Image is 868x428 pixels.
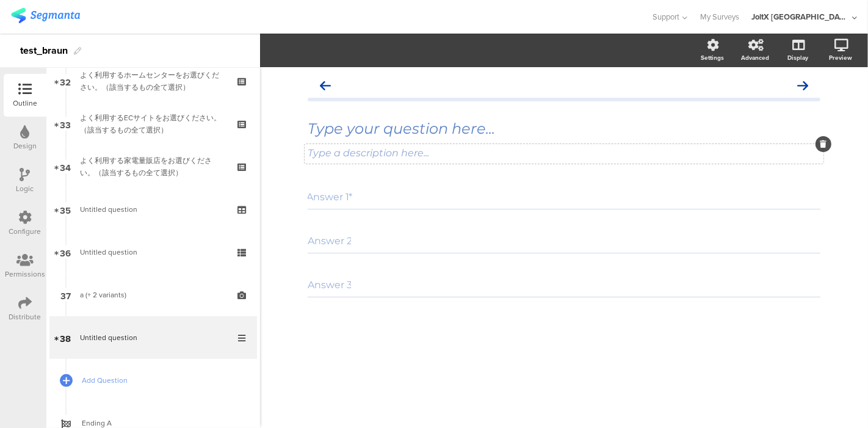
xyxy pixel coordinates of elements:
[60,288,71,302] span: 37
[308,279,351,291] input: Answer 3 placeholder
[49,231,257,274] a: 36 Untitled question
[741,53,769,62] div: Advanced
[787,53,808,62] div: Display
[49,145,257,188] a: 34 よく利用する家電量販店をお選びください。（該当するもの全て選択）
[751,11,849,23] div: JoltX [GEOGRAPHIC_DATA]
[20,41,68,60] div: test_braun
[60,245,71,259] span: 36
[60,74,71,88] span: 32
[13,140,37,151] div: Design
[5,269,45,280] div: Permissions
[60,160,71,173] span: 34
[49,316,257,359] a: 38 Untitled question
[9,226,42,237] div: Configure
[80,289,226,301] div: a (+ 2 variants)
[60,331,71,344] span: 38
[80,204,137,215] span: Untitled question
[9,311,42,322] div: Distribute
[829,53,852,62] div: Preview
[49,103,257,145] a: 33 よく利用するECサイトをお選びください。（該当するもの全て選択）
[653,11,680,23] span: Support
[701,53,724,62] div: Settings
[80,332,137,343] span: Untitled question
[80,69,226,93] div: よく利用するホームセンターをお選びください。（該当するもの全て選択）
[308,191,349,203] input: Answer 1 placeholder
[49,188,257,231] a: 35 Untitled question
[49,274,257,316] a: 37 a (+ 2 variants)
[11,8,80,23] img: segmanta logo
[80,154,226,179] div: よく利用する家電量販店をお選びください。（該当するもの全て選択）
[308,120,820,138] div: Type your question here...
[80,112,226,136] div: よく利用するECサイトをお選びください。（該当するもの全て選択）
[60,203,71,216] span: 35
[60,117,71,131] span: 33
[49,60,257,103] a: 32 よく利用するホームセンターをお選びください。（該当するもの全て選択）
[16,183,34,194] div: Logic
[308,235,351,247] input: Answer 2 placeholder
[13,98,37,109] div: Outline
[82,374,238,386] span: Add Question
[80,247,137,258] span: Untitled question
[308,147,820,159] div: Type a description here...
